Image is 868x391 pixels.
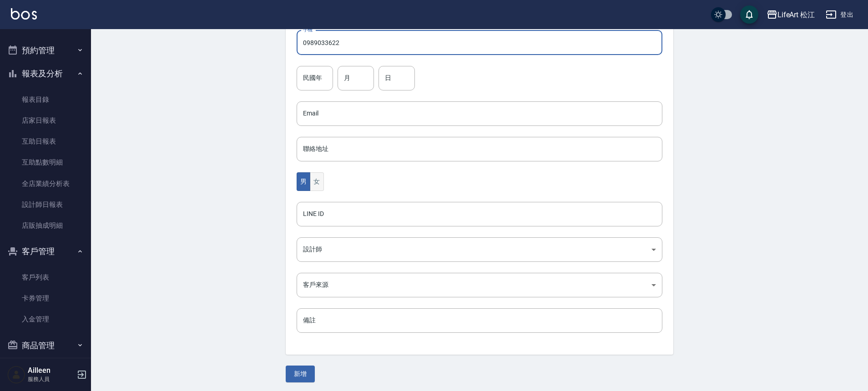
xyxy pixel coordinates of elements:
img: Person [7,366,25,384]
a: 互助日報表 [4,131,87,152]
a: 全店業績分析表 [4,173,87,194]
a: 入金管理 [4,309,87,330]
button: 預約管理 [4,39,87,62]
a: 客戶列表 [4,267,87,288]
button: 客戶管理 [4,240,87,263]
a: 卡券管理 [4,288,87,309]
button: 女 [310,172,323,191]
button: LifeArt 松江 [763,5,819,24]
a: 店販抽成明細 [4,215,87,236]
a: 互助點數明細 [4,152,87,173]
label: 手機 [303,26,313,33]
button: 新增 [286,366,315,382]
p: 服務人員 [28,375,74,383]
button: 男 [297,172,310,191]
div: LifeArt 松江 [777,9,815,20]
a: 店家日報表 [4,110,87,131]
a: 設計師日報表 [4,194,87,215]
button: 報表及分析 [4,62,87,85]
button: 商品管理 [4,334,87,357]
button: 登出 [822,6,857,23]
button: save [740,5,758,24]
button: 會員卡管理 [4,357,87,381]
img: Logo [11,8,37,20]
h5: Ailleen [28,366,74,375]
a: 報表目錄 [4,89,87,110]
